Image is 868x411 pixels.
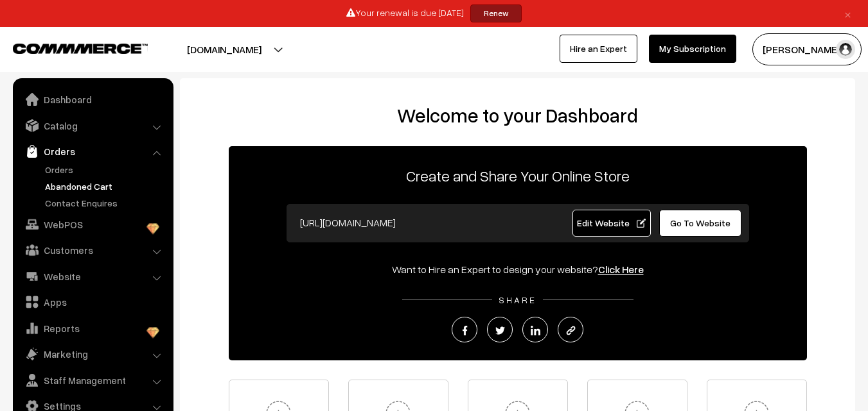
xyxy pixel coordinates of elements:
a: Renew [470,4,522,22]
a: COMMMERCE [13,40,125,55]
a: Contact Enquires [42,196,169,210]
p: Create and Share Your Online Store [229,164,807,187]
a: Staff Management [16,369,169,392]
a: Apps [16,290,169,314]
div: Want to Hire an Expert to design your website? [229,262,807,277]
a: Abandoned Cart [42,180,169,193]
a: Orders [42,163,169,176]
a: Website [16,265,169,288]
a: Hire an Expert [560,35,637,63]
span: Edit Website [577,217,646,228]
a: Customers [16,239,169,262]
a: Orders [16,140,169,163]
a: My Subscription [649,35,736,63]
div: Your renewal is due [DATE] [4,4,864,22]
span: Go To Website [670,217,731,228]
button: [PERSON_NAME] [752,33,862,65]
h2: Welcome to your Dashboard [193,104,842,127]
a: Marketing [16,342,169,365]
a: Dashboard [16,88,169,111]
a: × [839,6,856,21]
a: Reports [16,317,169,340]
a: Catalog [16,114,169,137]
a: Click Here [598,263,644,276]
img: COMMMERCE [13,44,148,53]
a: Edit Website [572,210,651,237]
a: Go To Website [659,210,742,237]
button: [DOMAIN_NAME] [142,33,306,65]
img: user [836,40,855,59]
a: WebPOS [16,213,169,236]
span: SHARE [492,294,543,305]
